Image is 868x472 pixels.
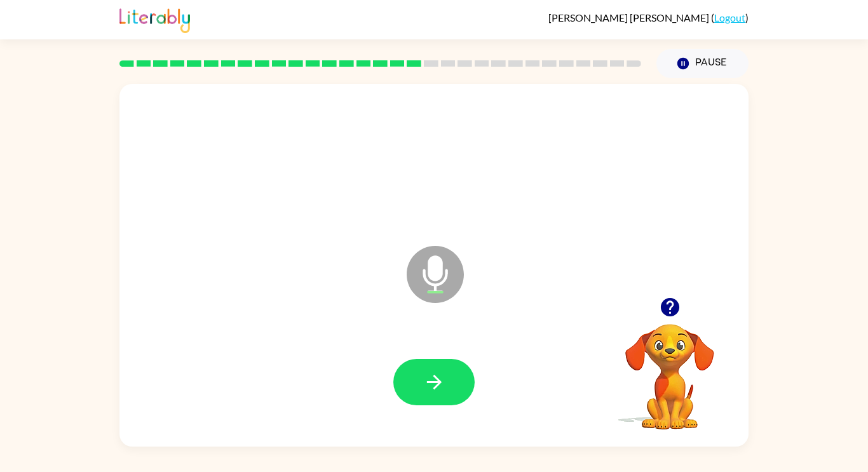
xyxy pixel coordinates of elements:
button: Pause [656,49,749,78]
a: Logout [714,11,745,24]
span: [PERSON_NAME] [PERSON_NAME] [548,11,711,24]
img: Literably [119,5,190,33]
video: Your browser must support playing .mp4 files to use Literably. Please try using another browser. [606,304,733,431]
div: ( ) [548,11,749,24]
